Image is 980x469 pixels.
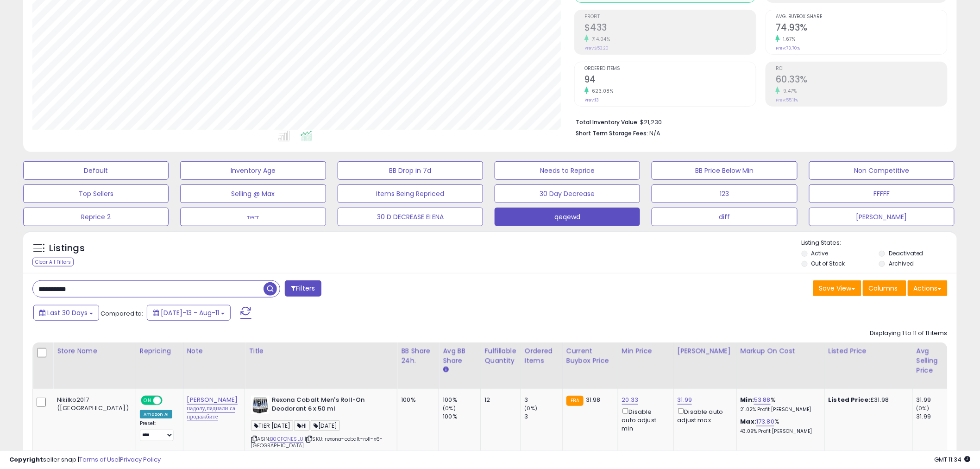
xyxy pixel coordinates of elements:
[811,260,845,267] label: Out of Stock
[443,366,448,374] small: Avg BB Share.
[584,74,756,87] h2: 94
[652,161,797,180] button: BB Price Below Min
[401,346,435,366] div: BB Share 24h.
[776,22,947,35] h2: 74.93%
[294,420,310,431] span: HI
[484,396,513,404] div: 12
[622,395,639,405] a: 20.33
[584,97,599,103] small: Prev: 13
[869,284,898,293] span: Columns
[47,308,88,317] span: Last 30 Days
[776,97,798,103] small: Prev: 55.11%
[584,66,756,71] span: Ordered Items
[79,455,119,464] a: Terms of Use
[32,258,74,266] div: Clear All Filters
[776,14,947,19] span: Avg. Buybox Share
[525,396,562,404] div: 3
[829,396,905,404] div: £31.98
[180,161,326,180] button: Inventory Age
[584,45,609,51] small: Prev: $53.20
[576,116,941,127] li: $21,230
[443,346,477,366] div: Avg BB Share
[741,417,757,426] b: Max:
[813,280,861,296] button: Save View
[678,395,692,405] a: 31.99
[272,396,384,415] b: Rexona Cobalt Men's Roll-On Deodorant 6 x 50 ml
[525,405,538,412] small: (0%)
[495,208,640,226] button: qeqewd
[525,412,562,421] div: 3
[776,66,947,71] span: ROI
[285,280,321,297] button: Filters
[741,406,817,413] p: 21.02% Profit [PERSON_NAME]
[495,184,640,203] button: 30 Day Decrease
[756,417,774,426] a: 173.80
[566,396,584,406] small: FBA
[161,308,219,317] span: [DATE]-13 - Aug-11
[525,346,559,366] div: Ordered Items
[443,412,480,421] div: 100%
[811,249,829,257] label: Active
[187,395,238,421] a: [PERSON_NAME] надолу,паднали са продажбите
[780,88,797,95] small: 9.47%
[589,36,610,43] small: 714.04%
[776,74,947,87] h2: 60.33%
[741,396,817,413] div: %
[443,405,456,412] small: (0%)
[584,14,756,19] span: Profit
[649,129,660,138] span: N/A
[33,305,99,321] button: Last 30 Days
[586,395,601,404] span: 31.98
[338,208,483,226] button: 30 D DECREASE ELENA
[180,208,326,226] button: тест
[9,456,161,464] div: seller snap | |
[443,396,480,404] div: 100%
[917,405,930,412] small: (0%)
[652,184,797,203] button: 123
[120,455,161,464] a: Privacy Policy
[829,346,909,356] div: Listed Price
[754,395,771,405] a: 53.88
[917,412,954,421] div: 31.99
[576,129,648,137] b: Short Term Storage Fees:
[140,410,172,418] div: Amazon AI
[57,396,129,412] div: Nikilko2017 ([GEOGRAPHIC_DATA])
[589,88,614,95] small: 623.08%
[741,418,817,435] div: %
[566,346,614,366] div: Current Buybox Price
[917,346,950,375] div: Avg Selling Price
[23,184,169,203] button: Top Sellers
[802,239,957,247] p: Listing States:
[311,420,340,431] span: [DATE]
[142,397,153,405] span: ON
[401,396,432,404] div: 100%
[809,161,955,180] button: Non Competitive
[249,346,393,356] div: Title
[484,346,516,366] div: Fulfillable Quantity
[495,161,640,180] button: Needs to Reprice
[889,249,923,257] label: Deactivated
[908,280,948,296] button: Actions
[576,118,639,126] b: Total Inventory Value:
[917,396,954,404] div: 31.99
[829,395,871,404] b: Listed Price:
[776,45,800,51] small: Prev: 73.70%
[584,22,756,35] h2: $433
[622,346,670,356] div: Min Price
[147,305,231,321] button: [DATE]-13 - Aug-11
[338,184,483,203] button: Items Being Repriced
[251,396,270,414] img: 41rwSspusJL._SL40_.jpg
[23,161,169,180] button: Default
[736,342,824,389] th: The percentage added to the cost of goods (COGS) that forms the calculator for Min & Max prices.
[652,208,797,226] button: diff
[187,346,241,356] div: Note
[23,208,169,226] button: Reprice 2
[180,184,326,203] button: Selling @ Max
[140,346,179,356] div: Repricing
[935,455,971,464] span: 2025-09-11 11:34 GMT
[101,309,143,318] span: Compared to:
[809,208,955,226] button: [PERSON_NAME]
[741,346,821,356] div: Markup on Cost
[741,428,817,435] p: 43.09% Profit [PERSON_NAME]
[338,161,483,180] button: BB Drop in 7d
